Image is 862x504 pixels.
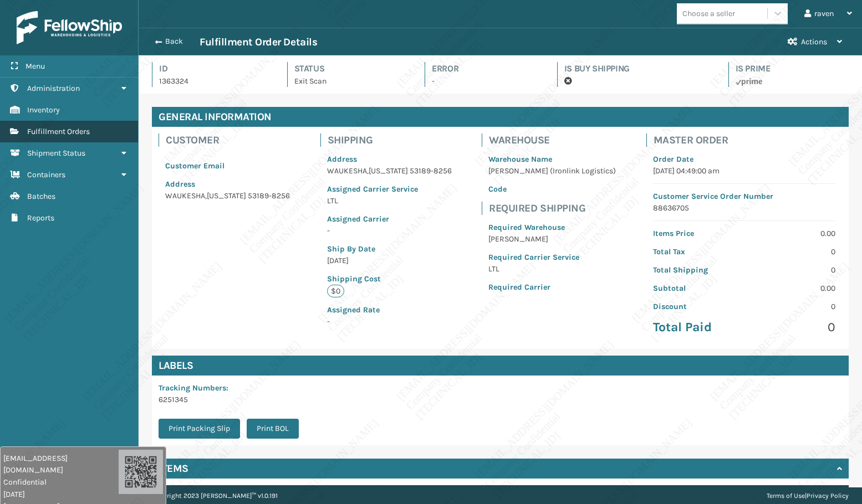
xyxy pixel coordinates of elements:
[327,243,452,255] p: Ship By Date
[488,233,616,245] p: [PERSON_NAME]
[166,133,297,147] h4: Customer
[27,105,60,115] span: Inventory
[327,225,452,236] p: -
[159,383,228,393] span: Tracking Numbers :
[653,264,738,276] p: Total Shipping
[488,183,616,195] p: Code
[327,255,452,266] p: [DATE]
[327,195,452,207] p: LTL
[27,213,54,223] span: Reports
[159,419,240,439] button: Print Packing Slip
[751,264,835,276] p: 0
[489,202,623,215] h4: Required Shipping
[327,183,452,195] p: Assigned Carrier Service
[200,35,317,49] h3: Fulfillment Order Details
[489,133,623,147] h4: Warehouse
[751,246,835,258] p: 0
[751,282,835,294] p: 0.00
[367,166,369,176] span: ,
[294,75,405,87] p: Exit Scan
[488,281,616,293] p: Required Carrier
[751,319,835,336] p: 0
[327,213,452,225] p: Assigned Carrier
[654,133,842,147] h4: Master Order
[369,166,408,176] span: [US_STATE]
[653,301,738,312] p: Discount
[3,488,119,500] span: [DATE]
[327,316,452,327] p: -
[488,251,616,263] p: Required Carrier Service
[25,61,45,71] span: Menu
[736,62,849,75] h4: Is Prime
[653,191,835,202] p: Customer Service Order Number
[152,487,278,504] p: Copyright 2023 [PERSON_NAME]™ v 1.0.191
[653,282,738,294] p: Subtotal
[410,166,452,176] span: 53189-8256
[327,304,452,316] p: Assigned Rate
[159,62,267,75] h4: Id
[27,192,55,201] span: Batches
[807,492,849,500] a: Privacy Policy
[653,202,835,214] p: 88636705
[159,75,267,87] p: 1363324
[653,153,835,165] p: Order Date
[751,301,835,312] p: 0
[17,11,122,44] img: logo
[205,191,207,200] span: ,
[767,487,849,504] div: |
[165,179,195,189] span: Address
[27,170,65,179] span: Containers
[488,153,616,165] p: Warehouse Name
[207,191,246,200] span: [US_STATE]
[653,228,738,239] p: Items Price
[248,191,290,200] span: 53189-8256
[247,419,299,439] button: Print BOL
[327,273,452,285] p: Shipping Cost
[3,452,119,476] span: [EMAIL_ADDRESS][DOMAIN_NAME]
[3,476,119,488] span: Confidential
[682,8,735,19] div: Choose a seller
[327,155,357,164] span: Address
[27,148,85,158] span: Shipment Status
[801,37,827,47] span: Actions
[152,356,849,376] h4: Labels
[488,263,616,275] p: LTL
[653,165,835,177] p: [DATE] 04:49:00 am
[328,133,458,147] h4: Shipping
[488,165,616,177] p: [PERSON_NAME] (Ironlink Logistics)
[149,37,200,47] button: Back
[778,28,852,55] button: Actions
[27,84,80,93] span: Administration
[564,62,708,75] h4: Is Buy Shipping
[159,462,188,475] h4: Items
[432,75,537,87] p: -
[751,228,835,239] p: 0.00
[294,62,405,75] h4: Status
[432,62,537,75] h4: Error
[165,191,205,200] span: WAUKESHA
[159,394,305,405] p: 6251345
[653,246,738,258] p: Total Tax
[653,319,738,336] p: Total Paid
[152,107,849,127] h4: General Information
[327,285,344,297] p: $0
[27,127,90,136] span: Fulfillment Orders
[767,492,805,500] a: Terms of Use
[327,166,367,176] span: WAUKESHA
[488,222,616,233] p: Required Warehouse
[165,160,290,172] p: Customer Email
